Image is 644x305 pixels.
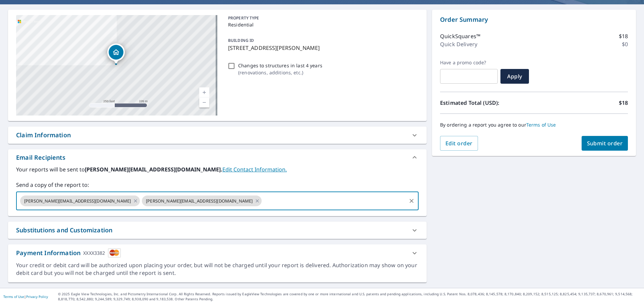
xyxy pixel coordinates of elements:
[407,196,416,206] button: Clear
[440,40,477,48] p: Quick Delivery
[3,294,24,299] a: Terms of Use
[26,294,48,299] a: Privacy Policy
[440,136,478,151] button: Edit order
[619,32,628,40] p: $18
[58,292,641,302] p: © 2025 Eagle View Technologies, Inc. and Pictometry International Corp. All Rights Reserved. Repo...
[228,44,416,52] p: [STREET_ADDRESS][PERSON_NAME]
[142,198,257,204] span: [PERSON_NAME][EMAIL_ADDRESS][DOMAIN_NAME]
[8,127,427,144] div: Claim Information
[16,131,71,140] div: Claim Information
[107,44,125,64] div: Dropped pin, building 1, Residential property, 9407 Keegans Woods Dr San Antonio, TX 78254
[228,37,254,43] p: BUILDING ID
[500,69,529,84] button: Apply
[199,87,209,97] a: Current Level 17, Zoom In
[85,166,222,173] b: [PERSON_NAME][EMAIL_ADDRESS][DOMAIN_NAME].
[587,140,623,147] span: Submit order
[3,295,48,299] p: |
[440,122,628,128] p: By ordering a report you agree to our
[440,99,534,107] p: Estimated Total (USD):
[16,226,112,235] div: Substitutions and Customization
[440,60,498,66] label: Have a promo code?
[16,181,419,189] label: Send a copy of the report to:
[445,140,473,147] span: Edit order
[238,69,322,76] p: ( renovations, additions, etc. )
[142,196,262,206] div: [PERSON_NAME][EMAIL_ADDRESS][DOMAIN_NAME]
[83,248,105,257] div: XXXX3382
[8,244,427,261] div: Payment InformationXXXX3382cardImage
[582,136,628,151] button: Submit order
[526,122,556,128] a: Terms of Use
[16,153,65,162] div: Email Recipients
[222,166,287,173] a: EditContactInfo
[16,165,419,173] label: Your reports will be sent to
[228,15,416,21] p: PROPERTY TYPE
[108,248,121,257] img: cardImage
[506,73,524,80] span: Apply
[228,21,416,28] p: Residential
[8,149,427,165] div: Email Recipients
[440,15,628,24] p: Order Summary
[16,261,419,277] div: Your credit or debit card will be authorized upon placing your order, but will not be charged unt...
[238,62,322,69] p: Changes to structures in last 4 years
[16,248,121,257] div: Payment Information
[622,40,628,48] p: $0
[8,222,427,239] div: Substitutions and Customization
[619,99,628,107] p: $18
[199,97,209,107] a: Current Level 17, Zoom Out
[20,198,135,204] span: [PERSON_NAME][EMAIL_ADDRESS][DOMAIN_NAME]
[20,196,140,206] div: [PERSON_NAME][EMAIL_ADDRESS][DOMAIN_NAME]
[440,32,480,40] p: QuickSquares™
